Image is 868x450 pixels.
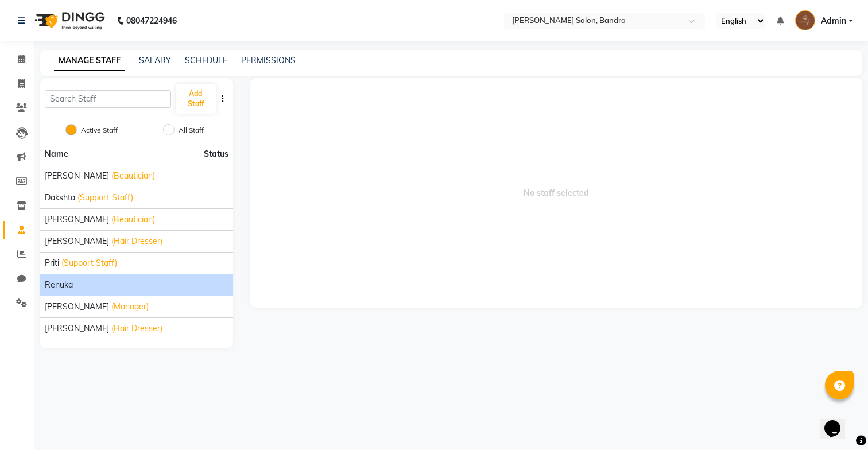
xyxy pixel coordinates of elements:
[250,78,863,308] span: No staff selected
[111,235,162,247] span: (Hair Dresser)
[241,55,296,65] a: PERMISSIONS
[45,301,109,313] span: [PERSON_NAME]
[45,323,109,335] span: [PERSON_NAME]
[139,55,171,65] a: SALARY
[81,125,118,135] label: Active Staff
[179,125,204,135] label: All Staff
[45,170,109,182] span: [PERSON_NAME]
[45,214,109,226] span: [PERSON_NAME]
[204,148,228,160] span: Status
[111,214,155,226] span: (Beautician)
[54,51,125,71] a: MANAGE STAFF
[45,192,75,204] span: Dakshta
[111,323,162,335] span: (Hair Dresser)
[61,257,117,269] span: (Support Staff)
[45,257,59,269] span: Priti
[176,84,215,114] button: Add Staff
[29,5,108,37] img: logo
[795,10,815,30] img: Admin
[77,192,133,204] span: (Support Staff)
[821,15,846,27] span: Admin
[111,170,155,182] span: (Beautician)
[185,55,227,65] a: SCHEDULE
[45,90,171,108] input: Search Staff
[111,301,149,313] span: (Manager)
[820,404,857,439] iframe: chat widget
[45,235,109,247] span: [PERSON_NAME]
[45,279,73,291] span: Renuka
[45,149,68,159] span: Name
[126,5,177,37] b: 08047224946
